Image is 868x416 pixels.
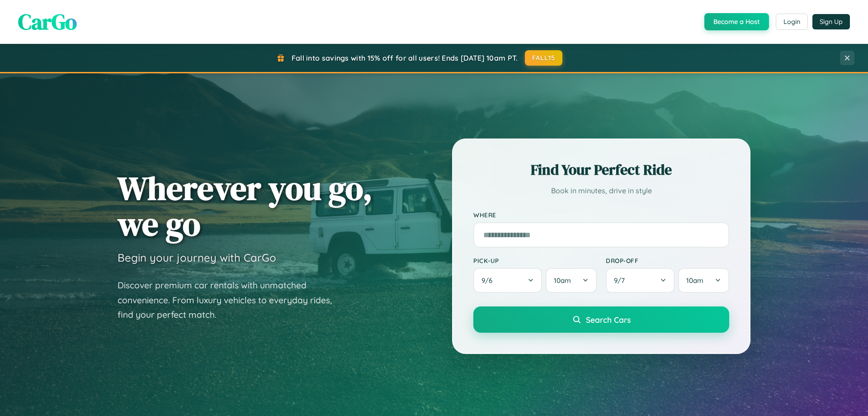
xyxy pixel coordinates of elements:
[606,257,729,264] label: Drop-off
[586,315,631,325] span: Search Cars
[525,50,563,66] button: FALL15
[686,276,703,285] span: 10am
[473,257,597,264] label: Pick-up
[704,13,769,30] button: Become a Host
[614,276,629,285] span: 9 / 7
[606,268,675,293] button: 9/7
[473,160,729,180] h2: Find Your Perfect Ride
[473,268,542,293] button: 9/6
[18,7,77,37] span: CarGo
[546,268,597,293] button: 10am
[481,276,497,285] span: 9 / 6
[118,170,373,242] h1: Wherever you go, we go
[473,306,729,333] button: Search Cars
[118,251,276,264] h3: Begin your journey with CarGo
[292,53,518,62] span: Fall into savings with 15% off for all users! Ends [DATE] 10am PT.
[473,211,729,219] label: Where
[812,14,850,29] button: Sign Up
[678,268,729,293] button: 10am
[118,278,344,322] p: Discover premium car rentals with unmatched convenience. From luxury vehicles to everyday rides, ...
[473,184,729,197] p: Book in minutes, drive in style
[554,276,571,285] span: 10am
[776,14,808,30] button: Login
